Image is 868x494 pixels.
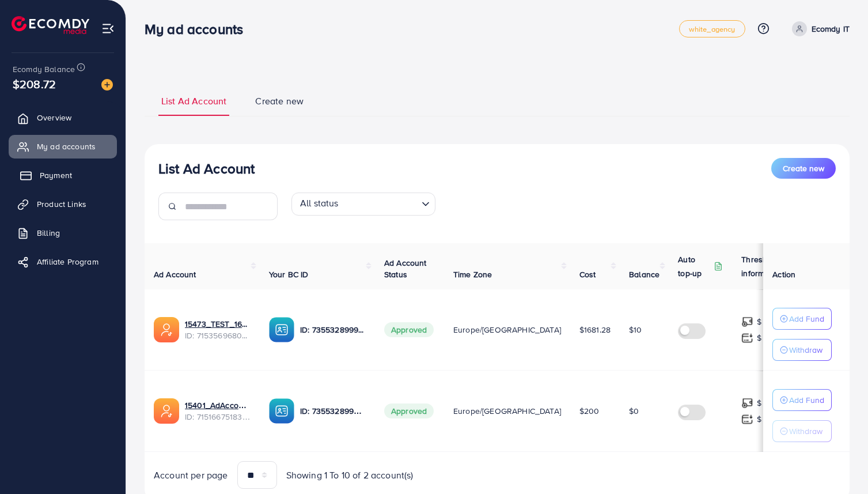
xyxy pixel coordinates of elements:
[771,158,836,179] button: Create new
[789,393,824,407] p: Add Fund
[772,420,832,442] button: Withdraw
[269,398,294,424] img: ic-ba-acc.ded83a64.svg
[300,404,366,418] p: ID: 7355328999154892817
[269,317,294,342] img: ic-ba-acc.ded83a64.svg
[783,163,824,174] span: Create new
[9,221,117,244] a: Billing
[579,324,611,335] span: $1681.28
[154,269,196,280] span: Ad Account
[291,193,435,216] div: Search for option
[772,389,832,411] button: Add Fund
[384,322,434,337] span: Approved
[453,269,492,280] span: Time Zone
[37,227,60,239] span: Billing
[40,169,72,181] span: Payment
[158,160,255,177] h3: List Ad Account
[101,79,113,90] img: image
[185,330,251,341] span: ID: 7153569680433692674
[453,405,561,417] span: Europe/[GEOGRAPHIC_DATA]
[185,399,251,423] div: <span class='underline'>15401_AdAccount Test 1_1665485655017</span></br>7151667518363467778
[269,269,309,280] span: Your BC ID
[629,405,639,417] span: $0
[384,404,434,418] span: Approved
[255,95,304,108] span: Create new
[13,76,56,92] span: $208.72
[789,424,822,438] p: Withdraw
[9,164,117,187] a: Payment
[342,195,417,213] input: Search for option
[819,442,859,485] iframe: Chat
[689,25,736,33] span: white_agency
[787,21,850,36] a: Ecomdy IT
[185,399,251,411] a: 15401_AdAccount Test 1_1665485655017
[741,413,753,425] img: top-up amount
[579,405,600,417] span: $200
[145,21,252,37] h3: My ad accounts
[161,95,226,108] span: List Ad Account
[678,252,711,280] p: Auto top-up
[9,193,117,216] a: Product Links
[629,269,659,280] span: Balance
[37,256,98,267] span: Affiliate Program
[12,16,89,34] img: logo
[13,63,75,75] span: Ecomdy Balance
[154,469,228,482] span: Account per page
[154,398,179,424] img: ic-ads-acc.e4c84228.svg
[453,324,561,335] span: Europe/[GEOGRAPHIC_DATA]
[772,339,832,361] button: Withdraw
[772,269,795,280] span: Action
[37,141,96,152] span: My ad accounts
[741,252,798,280] p: Threshold information
[679,20,745,37] a: white_agency
[9,106,117,129] a: Overview
[772,308,832,330] button: Add Fund
[741,316,753,328] img: top-up amount
[185,318,251,342] div: <span class='underline'>15473_TEST_1665660913714</span></br>7153569680433692674
[101,22,115,35] img: menu
[629,324,642,335] span: $10
[300,323,366,337] p: ID: 7355328999154892817
[384,257,427,280] span: Ad Account Status
[812,22,850,36] p: Ecomdy IT
[741,332,753,344] img: top-up amount
[286,469,414,482] span: Showing 1 To 10 of 2 account(s)
[579,269,596,280] span: Cost
[9,135,117,158] a: My ad accounts
[9,250,117,273] a: Affiliate Program
[298,194,341,213] span: All status
[789,343,822,357] p: Withdraw
[37,112,71,123] span: Overview
[789,312,824,326] p: Add Fund
[37,198,86,210] span: Product Links
[154,317,179,342] img: ic-ads-acc.e4c84228.svg
[185,318,251,330] a: 15473_TEST_1665660913714
[741,397,753,409] img: top-up amount
[185,411,251,423] span: ID: 7151667518363467778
